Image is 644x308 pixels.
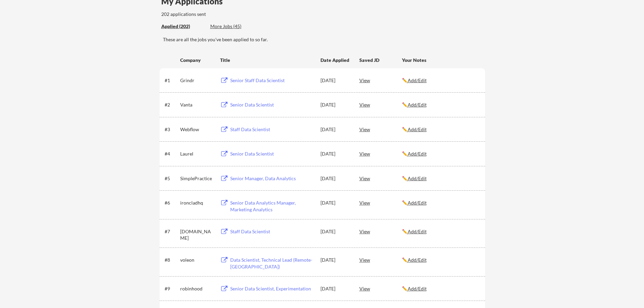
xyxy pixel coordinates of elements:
div: [DATE] [320,101,350,108]
div: [DOMAIN_NAME] [180,228,214,241]
div: [DATE] [320,257,350,263]
div: Saved JD [359,54,402,66]
div: [DATE] [320,228,350,235]
div: Webflow [180,126,214,133]
div: ✏️ [402,77,479,84]
div: 202 applications sent [161,11,292,18]
div: [DATE] [320,285,350,292]
div: View [359,74,402,86]
div: [DATE] [320,175,350,182]
div: ✏️ [402,257,479,263]
div: Vanta [180,101,214,108]
div: #8 [165,257,178,263]
div: robinhood [180,285,214,292]
div: Grindr [180,77,214,84]
div: Your Notes [402,57,479,64]
div: Senior Staff Data Scientist [230,77,314,84]
div: ✏️ [402,285,479,292]
div: View [359,196,402,209]
div: SimplePractice [180,175,214,182]
u: Add/Edit [408,200,427,206]
div: ✏️ [402,175,479,182]
div: ✏️ [402,126,479,133]
div: #4 [165,150,178,157]
div: ironcladhq [180,199,214,206]
div: View [359,282,402,294]
u: Add/Edit [408,175,427,181]
u: Add/Edit [408,286,427,291]
div: Senior Data Scientist, Experimentation [230,285,314,292]
div: View [359,147,402,160]
div: View [359,225,402,237]
div: Senior Manager, Data Analytics [230,175,314,182]
div: Senior Data Scientist [230,150,314,157]
div: Date Applied [320,57,350,64]
div: These are job applications we think you'd be a good fit for, but couldn't apply you to automatica... [210,23,260,30]
div: #1 [165,77,178,84]
u: Add/Edit [408,102,427,108]
div: View [359,172,402,184]
div: Applied (202) [161,23,205,30]
div: #9 [165,285,178,292]
div: Staff Data Scientist [230,228,314,235]
div: Staff Data Scientist [230,126,314,133]
div: [DATE] [320,150,350,157]
u: Add/Edit [408,257,427,263]
div: Company [180,57,214,64]
div: ✏️ [402,101,479,108]
div: More Jobs (45) [210,23,260,30]
div: #2 [165,101,178,108]
div: View [359,123,402,135]
div: #5 [165,175,178,182]
div: #3 [165,126,178,133]
div: View [359,254,402,266]
div: Data Scientist, Technical Lead (Remote-[GEOGRAPHIC_DATA]) [230,257,314,270]
u: Add/Edit [408,77,427,83]
div: [DATE] [320,77,350,84]
div: #7 [165,228,178,235]
div: Senior Data Scientist [230,101,314,108]
u: Add/Edit [408,126,427,132]
div: #6 [165,199,178,206]
div: These are all the jobs you've been applied to so far. [161,23,205,30]
div: These are all the jobs you've been applied to so far. [163,36,485,43]
div: ✏️ [402,199,479,206]
div: ✏️ [402,150,479,157]
div: voleon [180,257,214,263]
u: Add/Edit [408,229,427,234]
u: Add/Edit [408,151,427,157]
div: Senior Data Analytics Manager, Marketing Analytics [230,199,314,213]
div: Title [220,57,314,64]
div: Laurel [180,150,214,157]
div: [DATE] [320,199,350,206]
div: View [359,98,402,111]
div: [DATE] [320,126,350,133]
div: ✏️ [402,228,479,235]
